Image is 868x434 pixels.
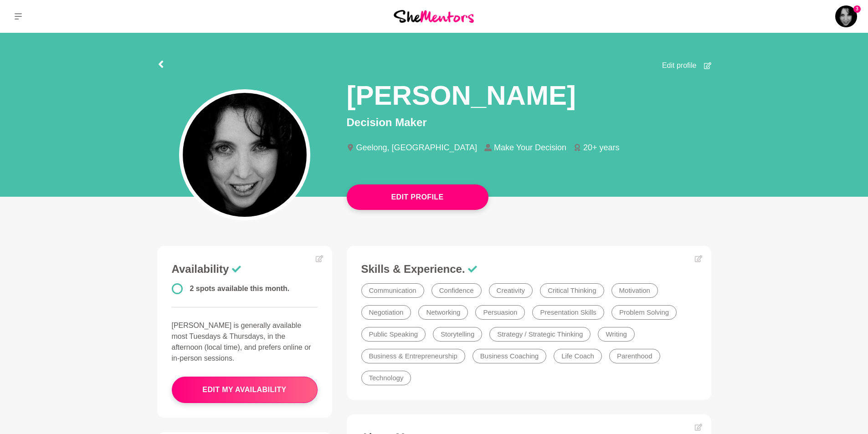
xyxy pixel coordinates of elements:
[172,262,318,276] h3: Availability
[574,143,627,152] li: 20+ years
[347,184,488,210] button: Edit Profile
[347,114,711,131] p: Decision Maker
[190,285,290,292] span: 2 spots available this month.
[347,78,576,112] h1: [PERSON_NAME]
[662,60,697,71] span: Edit profile
[394,10,474,22] img: She Mentors Logo
[484,143,574,152] li: Make Your Decision
[361,262,697,276] h3: Skills & Experience.
[172,377,318,403] button: edit my availability
[835,5,857,27] img: Donna English
[347,143,484,152] li: Geelong, [GEOGRAPHIC_DATA]
[835,5,857,27] a: Donna English3
[853,5,861,13] span: 3
[172,320,318,364] p: [PERSON_NAME] is generally available most Tuesdays & Thursdays, in the afternoon (local time), an...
